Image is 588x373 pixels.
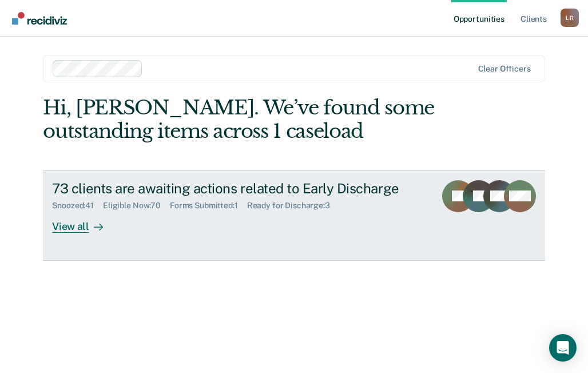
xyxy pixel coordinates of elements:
[12,12,67,25] img: Recidiviz
[52,201,103,211] div: Snoozed : 41
[478,64,531,74] div: Clear officers
[103,201,170,211] div: Eligible Now : 70
[549,334,577,362] div: Open Intercom Messenger
[52,211,116,233] div: View all
[43,170,545,261] a: 73 clients are awaiting actions related to Early DischargeSnoozed:41Eligible Now:70Forms Submitte...
[43,96,444,143] div: Hi, [PERSON_NAME]. We’ve found some outstanding items across 1 caseload
[170,201,247,211] div: Forms Submitted : 1
[52,180,426,197] div: 73 clients are awaiting actions related to Early Discharge
[561,9,579,27] div: L R
[561,9,579,27] button: Profile dropdown button
[247,201,339,211] div: Ready for Discharge : 3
